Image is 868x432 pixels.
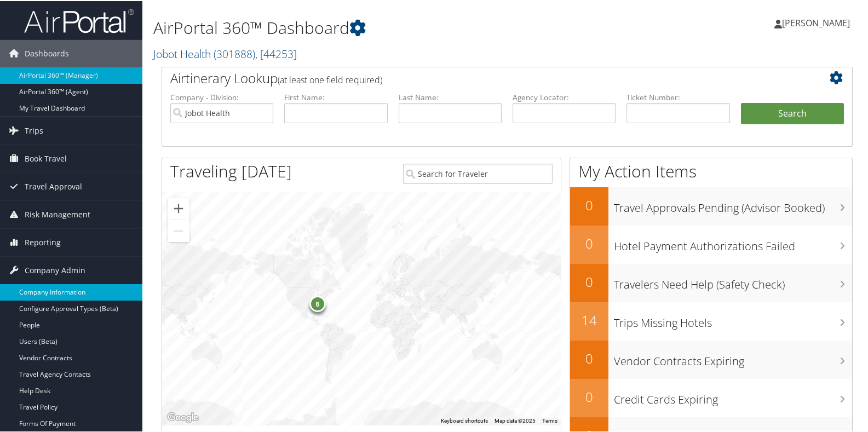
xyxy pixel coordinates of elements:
[614,309,852,330] h3: Trips Missing Hotels
[626,91,729,102] label: Ticket Number:
[170,91,273,102] label: Company - Division:
[570,310,608,329] h2: 14
[170,159,292,182] h1: Traveling [DATE]
[774,5,861,38] a: [PERSON_NAME]
[570,301,852,339] a: 14Trips Missing Hotels
[24,7,134,33] img: airportal-logo.png
[25,200,90,227] span: Risk Management
[614,270,852,291] h3: Travelers Need Help (Safety Check)
[153,15,625,38] h1: AirPortal 360™ Dashboard
[170,68,786,87] h2: Airtinerary Lookup
[570,159,852,182] h1: My Action Items
[255,45,297,60] span: , [ 44253 ]
[570,263,852,301] a: 0Travelers Need Help (Safety Check)
[25,228,61,255] span: Reporting
[25,172,82,199] span: Travel Approval
[542,417,557,423] a: Terms (opens in new tab)
[741,102,844,124] button: Search
[614,385,852,406] h3: Credit Cards Expiring
[570,339,852,378] a: 0Vendor Contracts Expiring
[570,272,608,290] h2: 0
[570,186,852,224] a: 0Travel Approvals Pending (Advisor Booked)
[570,195,608,214] h2: 0
[570,348,608,367] h2: 0
[25,39,69,66] span: Dashboards
[570,224,852,263] a: 0Hotel Payment Authorizations Failed
[614,194,852,215] h3: Travel Approvals Pending (Advisor Booked)
[25,116,43,143] span: Trips
[570,233,608,252] h2: 0
[614,347,852,368] h3: Vendor Contracts Expiring
[165,410,201,424] img: Google
[441,416,488,424] button: Keyboard shortcuts
[570,387,608,405] h2: 0
[284,91,387,102] label: First Name:
[165,410,201,424] a: Open this area in Google Maps (opens a new window)
[153,45,297,60] a: Jobot Health
[278,73,382,85] span: (at least one field required)
[25,144,67,171] span: Book Travel
[782,16,850,28] span: [PERSON_NAME]
[399,91,502,102] label: Last Name:
[513,91,616,102] label: Agency Locator:
[403,163,553,183] input: Search for Traveler
[168,197,189,218] button: Zoom in
[214,45,255,60] span: ( 301888 )
[495,417,536,423] span: Map data ©2025
[25,256,85,283] span: Company Admin
[614,232,852,253] h3: Hotel Payment Authorizations Failed
[168,219,189,241] button: Zoom out
[309,295,326,311] div: 6
[570,378,852,416] a: 0Credit Cards Expiring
